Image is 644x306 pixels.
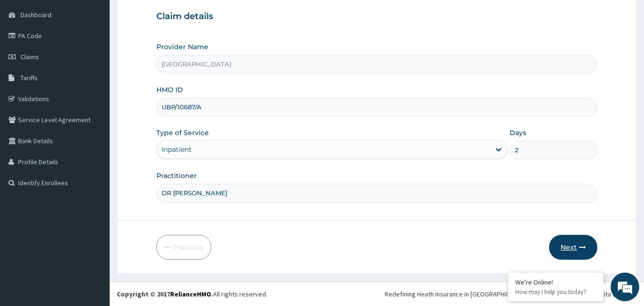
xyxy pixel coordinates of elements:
[156,235,211,260] button: Previous
[156,171,197,180] label: Practitioner
[510,128,526,137] label: Days
[156,11,598,22] h3: Claim details
[18,48,39,72] img: d_794563401_company_1708531726252_794563401
[117,290,213,298] strong: Copyright © 2017 .
[170,290,211,298] a: RelianceHMO
[20,11,51,19] span: Dashboard
[156,42,208,52] label: Provider Name
[55,92,132,189] span: We're online!
[515,278,596,286] div: We're Online!
[385,289,637,299] div: Redefining Heath Insurance in [GEOGRAPHIC_DATA] using Telemedicine and Data Science!
[156,184,598,202] input: Enter Name
[110,282,644,306] footer: All rights reserved.
[156,85,183,95] label: HMO ID
[50,53,160,66] div: Chat with us now
[162,145,192,154] div: Inpatient
[156,98,598,116] input: Enter HMO ID
[549,235,597,260] button: Next
[515,288,596,296] p: How may I help you today?
[156,128,209,137] label: Type of Service
[20,74,38,82] span: Tariffs
[20,53,39,61] span: Claims
[5,204,182,238] textarea: Type your message and hit 'Enter'
[156,5,179,28] div: Minimize live chat window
